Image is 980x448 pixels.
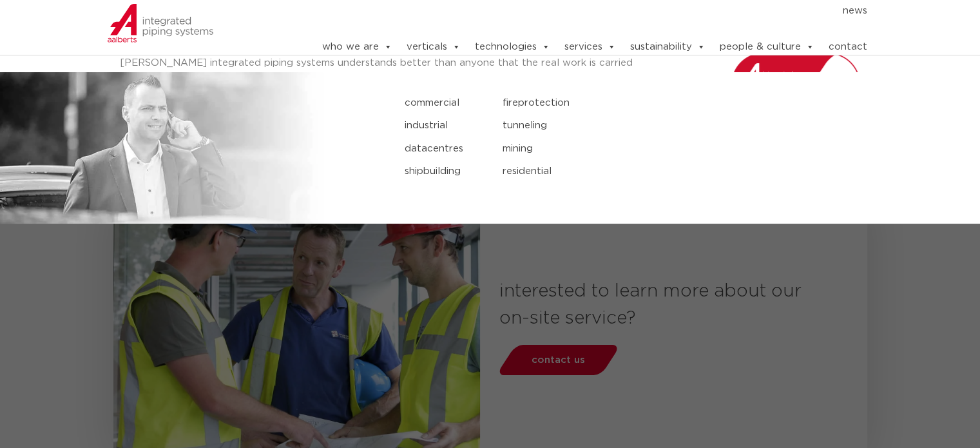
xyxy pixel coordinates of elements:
a: news [842,1,867,21]
a: contact [828,34,867,60]
nav: Menu [282,1,867,21]
a: verticals [406,34,460,60]
a: mining [502,141,775,157]
a: datacentres [405,141,483,157]
a: residential [502,163,775,180]
a: who we are [322,34,392,60]
a: shipbuilding [405,163,483,180]
a: tunneling [502,117,775,134]
a: commercial [405,95,483,112]
a: sustainability [629,34,705,60]
h3: interested to learn more about our on-site service? [499,278,828,332]
a: technologies [474,34,550,60]
a: fireprotection [502,95,775,112]
a: services [564,34,615,60]
span: contact us [532,355,585,365]
a: contact us [496,345,621,375]
a: people & culture [719,34,814,60]
a: industrial [405,117,483,134]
